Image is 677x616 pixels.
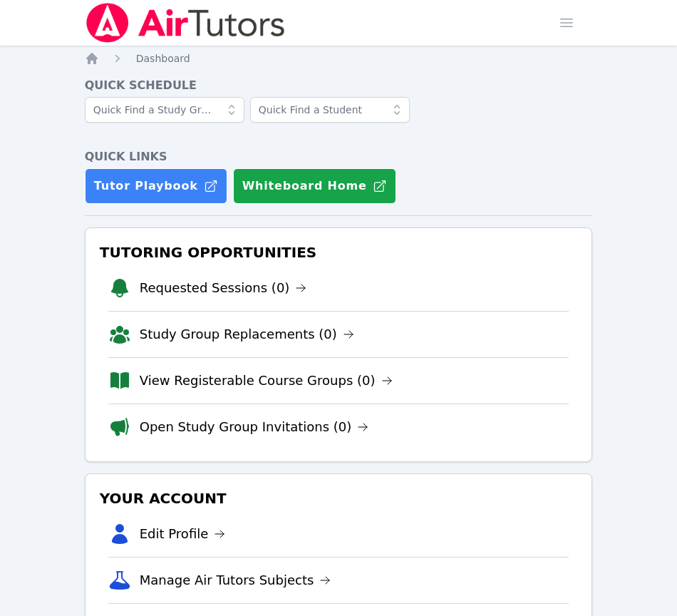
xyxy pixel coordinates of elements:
[140,278,307,298] a: Requested Sessions (0)
[97,486,581,511] h3: Your Account
[233,168,396,204] button: Whiteboard Home
[85,51,593,66] nav: Breadcrumb
[140,524,226,544] a: Edit Profile
[85,148,593,165] h4: Quick Links
[97,240,581,265] h3: Tutoring Opportunities
[140,570,331,590] a: Manage Air Tutors Subjects
[140,417,369,437] a: Open Study Group Invitations (0)
[85,77,593,94] h4: Quick Schedule
[85,168,227,204] a: Tutor Playbook
[250,97,410,123] input: Quick Find a Student
[140,324,354,344] a: Study Group Replacements (0)
[140,371,393,391] a: View Registerable Course Groups (0)
[136,53,190,64] span: Dashboard
[85,97,244,123] input: Quick Find a Study Group
[85,3,286,43] img: Air Tutors
[136,51,190,66] a: Dashboard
